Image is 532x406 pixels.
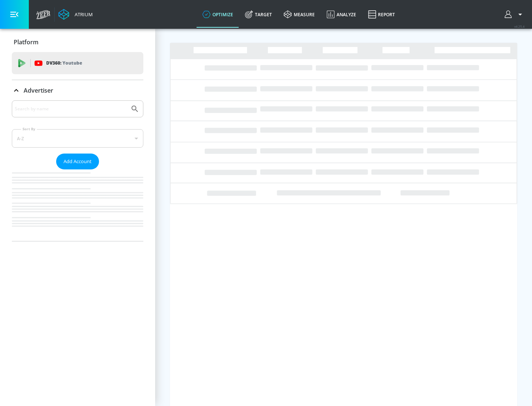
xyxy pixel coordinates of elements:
div: DV360: Youtube [12,52,143,74]
p: Advertiser [24,86,53,94]
div: Advertiser [12,80,143,101]
input: Search by name [15,104,127,114]
span: Add Account [64,157,92,166]
p: Youtube [62,59,82,67]
a: measure [278,1,321,28]
button: Add Account [56,154,99,169]
nav: list of Advertiser [12,169,143,241]
div: Advertiser [12,100,143,241]
a: Report [362,1,401,28]
div: Platform [12,32,143,52]
label: Sort By [21,127,37,131]
a: Analyze [321,1,362,28]
a: optimize [197,1,239,28]
p: DV360: [46,59,82,67]
p: Platform [14,38,38,46]
span: v 4.25.4 [514,24,525,28]
div: A-Z [12,129,143,148]
a: Target [239,1,278,28]
a: Atrium [58,9,93,20]
div: Atrium [72,11,93,18]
